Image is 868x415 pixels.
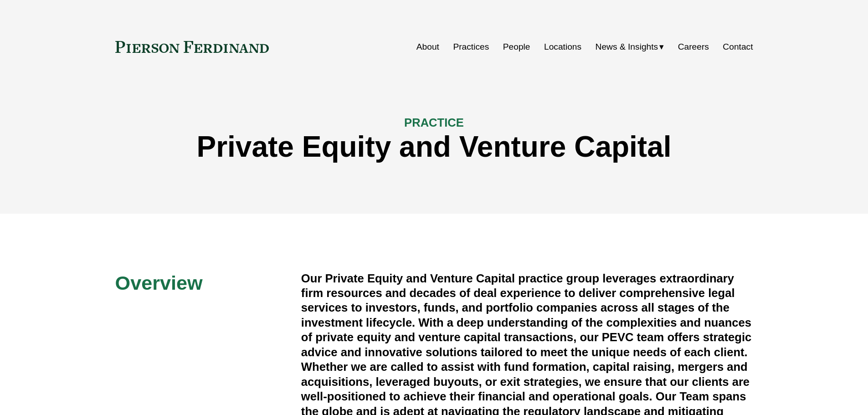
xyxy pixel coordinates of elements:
[503,38,530,56] a: People
[596,38,664,56] a: folder dropdown
[723,38,753,56] a: Contact
[544,38,581,56] a: Locations
[678,38,709,56] a: Careers
[453,38,489,56] a: Practices
[404,116,464,129] span: PRACTICE
[416,38,439,56] a: About
[115,130,753,164] h1: Private Equity and Venture Capital
[115,272,203,294] span: Overview
[596,39,658,55] span: News & Insights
